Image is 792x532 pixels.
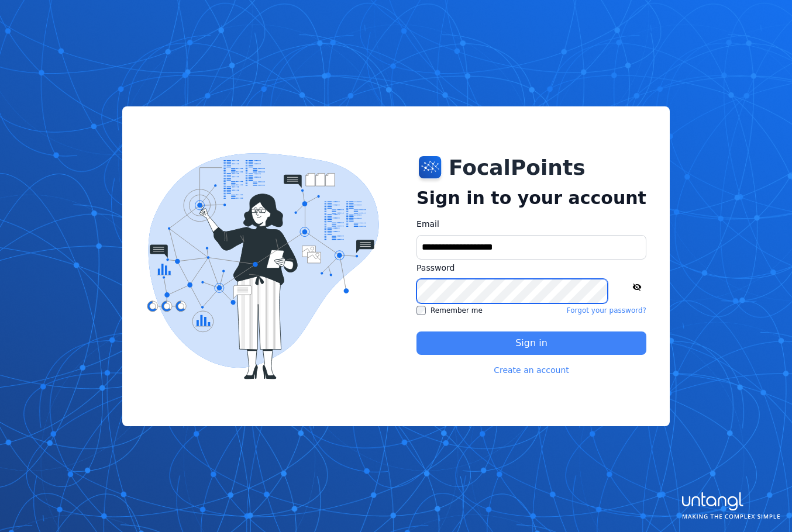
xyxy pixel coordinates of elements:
label: Password [416,262,646,274]
button: Sign in [416,331,646,355]
h1: FocalPoints [449,156,586,179]
h2: Sign in to your account [416,188,646,209]
a: Forgot your password? [567,306,646,315]
a: Create an account [494,364,569,376]
input: Remember me [416,306,426,315]
label: Email [416,218,646,230]
label: Remember me [416,306,483,315]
